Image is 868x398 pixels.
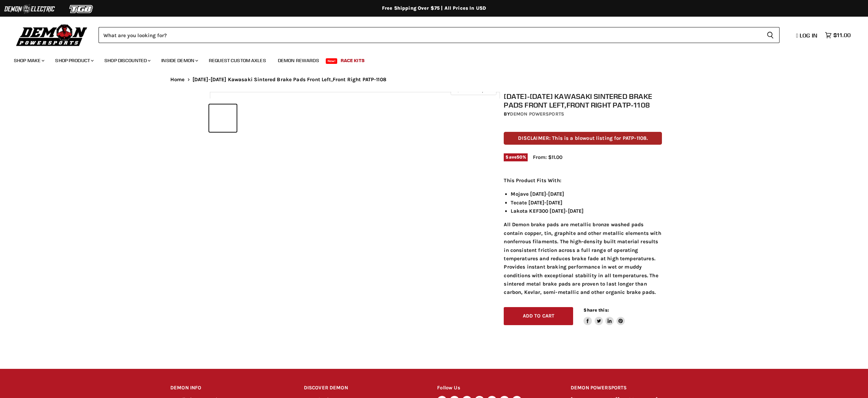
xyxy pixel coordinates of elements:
li: Lakota KEF300 [DATE]-[DATE] [511,207,662,215]
button: Add to cart [504,307,573,325]
li: Tecate [DATE]-[DATE] [511,198,662,207]
a: Shop Discounted [99,53,155,68]
aside: Share this: [584,307,625,325]
div: All Demon brake pads are metallic bronze washed pads contain copper, tin, graphite and other meta... [504,176,662,297]
input: Search [99,27,761,43]
span: Save % [504,153,528,161]
button: Search [761,27,780,43]
div: Free Shipping Over $75 | All Prices In USD [156,5,712,11]
a: Race Kits [335,53,370,68]
h2: DEMON POWERSPORTS [571,380,698,396]
h2: Follow Us [437,380,558,396]
ul: Main menu [9,51,849,68]
a: Request Custom Axles [204,53,271,68]
nav: Breadcrumbs [156,77,712,83]
a: Demon Powersports [510,111,564,117]
button: 1987-2003 Kawasaki Sintered Brake Pads Front Left,Front Right PATP-1108 thumbnail [209,104,237,132]
p: This Product Fits With: [504,176,662,185]
h2: DEMON INFO [170,380,291,396]
li: Mojave [DATE]-[DATE] [511,190,662,198]
a: Home [170,77,185,83]
a: Demon Rewards [273,53,324,68]
span: Share this: [584,307,609,313]
a: Inside Demon [156,53,202,68]
form: Product [99,27,780,43]
a: Log in [793,32,822,39]
span: New! [326,58,338,64]
span: $11.00 [833,32,851,39]
span: From: $11.00 [533,154,562,160]
span: Log in [800,32,817,39]
img: Demon Electric Logo 2 [3,2,56,16]
div: by [504,110,662,118]
a: Shop Product [50,53,98,68]
span: [DATE]-[DATE] Kawasaki Sintered Brake Pads Front Left,Front Right PATP-1108 [193,77,386,83]
h1: [DATE]-[DATE] Kawasaki Sintered Brake Pads Front Left,Front Right PATP-1108 [504,92,662,109]
a: $11.00 [822,30,854,40]
a: Shop Make [9,53,49,68]
img: Demon Powersports [14,23,90,47]
h2: DISCOVER DEMON [304,380,424,396]
span: Click to expand [454,87,493,93]
span: 50 [517,154,522,160]
img: TGB Logo 2 [56,2,108,16]
span: Add to cart [523,313,555,319]
p: DISCLAIMER: This is a blowout listing for PATP-1108. [504,132,662,145]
